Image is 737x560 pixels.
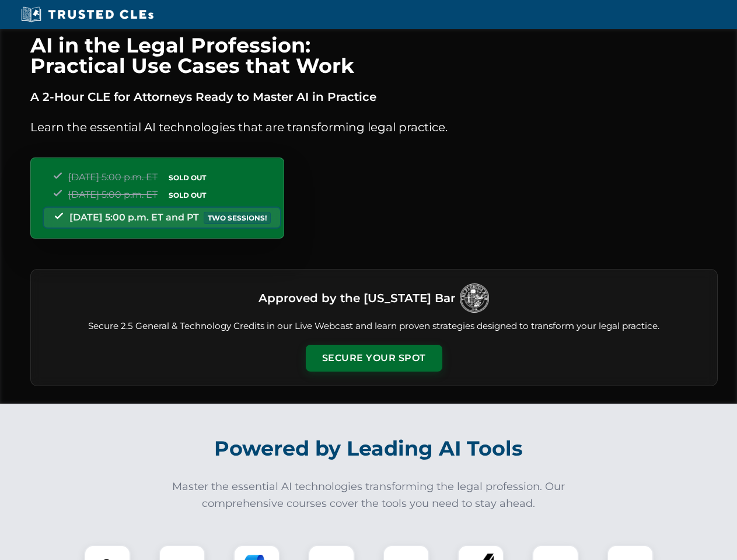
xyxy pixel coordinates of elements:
span: [DATE] 5:00 p.m. ET [68,171,158,183]
span: SOLD OUT [165,189,210,201]
p: Master the essential AI technologies transforming the legal profession. Our comprehensive courses... [165,478,573,512]
img: Logo [460,283,489,313]
p: Learn the essential AI technologies that are transforming legal practice. [30,118,718,136]
img: Trusted CLEs [18,6,157,23]
span: [DATE] 5:00 p.m. ET [68,189,158,200]
span: SOLD OUT [165,171,210,184]
h1: AI in the Legal Profession: Practical Use Cases that Work [30,35,718,76]
h2: Powered by Leading AI Tools [46,428,692,469]
p: Secure 2.5 General & Technology Credits in our Live Webcast and learn proven strategies designed ... [45,320,703,333]
h3: Approved by the [US_STATE] Bar [259,288,455,309]
p: A 2-Hour CLE for Attorneys Ready to Master AI in Practice [30,87,718,106]
button: Secure Your Spot [306,345,442,372]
